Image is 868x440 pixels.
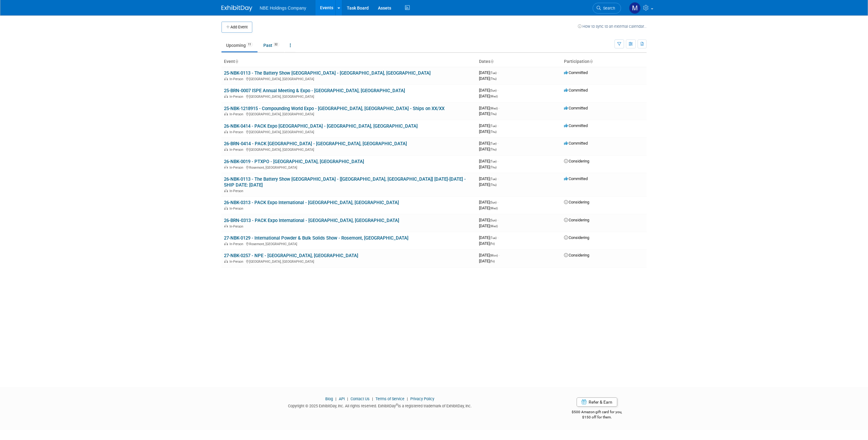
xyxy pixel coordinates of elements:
[224,241,474,246] div: Rosemont, [GEOGRAPHIC_DATA]
[578,24,647,29] a: How to sync to an external calendar...
[479,129,497,134] span: [DATE]
[259,39,284,51] a: Past32
[479,206,498,210] span: [DATE]
[490,89,497,92] span: (Sun)
[564,235,589,240] span: Considering
[479,106,500,110] span: [DATE]
[547,415,647,420] div: $150 off for them.
[325,397,333,401] a: Blog
[564,141,588,146] span: Committed
[229,207,245,211] span: In-Person
[490,59,493,64] a: Sort by Start Date
[479,200,498,204] span: [DATE]
[235,59,238,64] a: Sort by Event Name
[564,253,589,257] span: Considering
[601,6,615,10] span: Search
[224,165,474,170] div: Rosemont, [GEOGRAPHIC_DATA]
[490,224,498,228] span: (Wed)
[221,402,538,409] div: Copyright © 2025 ExhibitDay, Inc. All rights reserved. ExhibitDay is a registered trademark of Ex...
[224,77,228,80] img: In-Person Event
[497,123,498,128] span: -
[479,241,495,246] span: [DATE]
[224,235,408,241] a: 27-NBK-0129 - International Powder & Bulk Solids Show - Rosemont, [GEOGRAPHIC_DATA]
[224,253,358,258] a: 27-NBK-0257 - NPE - [GEOGRAPHIC_DATA], [GEOGRAPHIC_DATA]
[577,397,617,407] a: Refer & Earn
[224,159,364,164] a: 26-NBK-0019 - PTXPO - [GEOGRAPHIC_DATA], [GEOGRAPHIC_DATA]
[224,141,407,146] a: 26-BRN-0414 - PACK [GEOGRAPHIC_DATA] - [GEOGRAPHIC_DATA], [GEOGRAPHIC_DATA]
[497,70,498,75] span: -
[229,224,245,228] span: In-Person
[479,224,498,228] span: [DATE]
[246,42,253,47] span: 11
[479,123,498,128] span: [DATE]
[224,88,405,93] a: 25-BRN-0007 ISPE Annual Meeting & Expo - [GEOGRAPHIC_DATA], [GEOGRAPHIC_DATA]
[224,94,474,99] div: [GEOGRAPHIC_DATA], [GEOGRAPHIC_DATA]
[479,235,498,240] span: [DATE]
[224,207,228,210] img: In-Person Event
[375,397,404,401] a: Terms of Service
[490,130,497,134] span: (Thu)
[490,112,497,116] span: (Thu)
[479,165,497,169] span: [DATE]
[590,59,593,64] a: Sort by Participation Type
[490,207,498,210] span: (Wed)
[221,22,252,33] button: Add Event
[224,224,228,228] img: In-Person Event
[497,176,498,181] span: -
[479,141,498,146] span: [DATE]
[490,242,495,245] span: (Fri)
[490,254,498,257] span: (Mon)
[490,177,497,181] span: (Tue)
[479,76,497,81] span: [DATE]
[224,166,228,169] img: In-Person Event
[273,42,279,47] span: 32
[490,160,497,163] span: (Tue)
[497,159,498,163] span: -
[221,39,258,51] a: Upcoming11
[490,201,497,204] span: (Sun)
[229,112,245,116] span: In-Person
[405,397,409,401] span: |
[346,397,350,401] span: |
[499,253,500,257] span: -
[410,397,434,401] a: Privacy Policy
[490,95,498,98] span: (Wed)
[221,5,252,11] img: ExhibitDay
[229,166,245,170] span: In-Person
[224,129,474,134] div: [GEOGRAPHIC_DATA], [GEOGRAPHIC_DATA]
[479,176,498,181] span: [DATE]
[224,242,228,245] img: In-Person Event
[334,397,338,401] span: |
[547,405,647,420] div: $500 Amazon gift card for you,
[564,88,588,93] span: Committed
[479,147,497,151] span: [DATE]
[224,189,228,192] img: In-Person Event
[479,70,498,75] span: [DATE]
[224,130,228,133] img: In-Person Event
[229,130,245,134] span: In-Person
[229,189,245,193] span: In-Person
[351,397,370,401] a: Contact Us
[499,106,500,110] span: -
[564,200,589,204] span: Considering
[224,106,444,111] a: 25-NBK-1218915 - Compounding World Expo - [GEOGRAPHIC_DATA], [GEOGRAPHIC_DATA] - Ships on XX/XX
[224,111,474,116] div: [GEOGRAPHIC_DATA], [GEOGRAPHIC_DATA]
[497,218,498,222] span: -
[224,70,431,76] a: 25-NBK-0113 - The Battery Show [GEOGRAPHIC_DATA] - [GEOGRAPHIC_DATA], [GEOGRAPHIC_DATA]
[229,77,245,81] span: In-Person
[224,200,399,205] a: 26-NBK-0313 - PACK Expo International - [GEOGRAPHIC_DATA], [GEOGRAPHIC_DATA]
[564,70,588,75] span: Committed
[490,166,497,169] span: (Thu)
[371,397,375,401] span: |
[479,159,498,163] span: [DATE]
[490,77,497,80] span: (Thu)
[229,95,245,99] span: In-Person
[479,111,497,116] span: [DATE]
[564,123,588,128] span: Committed
[479,259,495,263] span: [DATE]
[339,397,345,401] a: API
[229,260,245,264] span: In-Person
[224,176,466,188] a: 26-NBK-0113 - The Battery Show [GEOGRAPHIC_DATA] - [[GEOGRAPHIC_DATA], [GEOGRAPHIC_DATA]] [DATE]-...
[224,147,474,152] div: [GEOGRAPHIC_DATA], [GEOGRAPHIC_DATA]
[564,218,589,222] span: Considering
